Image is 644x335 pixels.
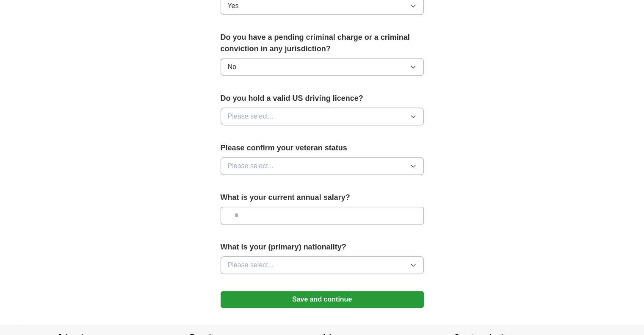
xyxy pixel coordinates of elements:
[221,291,424,308] button: Save and continue
[221,142,424,154] label: Please confirm your veteran status
[221,58,424,76] button: No
[221,108,424,125] button: Please select...
[221,256,424,274] button: Please select...
[228,260,274,270] span: Please select...
[221,241,424,253] label: What is your (primary) nationality?
[221,93,424,104] label: Do you hold a valid US driving licence?
[228,1,239,11] span: Yes
[228,161,274,171] span: Please select...
[228,111,274,122] span: Please select...
[221,32,424,55] label: Do you have a pending criminal charge or a criminal conviction in any jurisdiction?
[221,192,424,203] label: What is your current annual salary?
[221,157,424,175] button: Please select...
[228,62,236,72] span: No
